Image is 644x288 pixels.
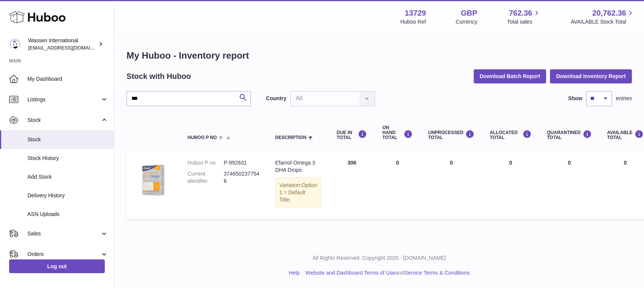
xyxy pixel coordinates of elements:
h1: My Huboo - Inventory report [127,50,632,62]
td: 0 [482,152,539,219]
span: AVAILABLE Stock Total [570,18,635,26]
img: product image [134,159,172,197]
span: entries [616,95,632,102]
a: Service Terms & Conditions [404,270,470,276]
a: Log out [9,259,105,273]
span: ASN Uploads [27,211,108,218]
td: 0 [375,152,420,219]
span: 762.36 [509,8,532,18]
li: and [303,269,469,277]
label: Show [568,95,582,102]
span: Stock [27,117,100,124]
div: ON HAND Total [382,125,413,141]
a: Website and Dashboard Terms of Use [305,270,395,276]
p: All Rights Reserved. Copyright 2025 - [DOMAIN_NAME] [120,254,638,262]
span: Delivery History [27,192,108,199]
span: My Dashboard [27,75,108,83]
button: Download Inventory Report [550,69,632,83]
a: Help [289,270,300,276]
label: Country [266,95,287,102]
span: Stock History [27,155,108,162]
span: Sales [27,230,100,237]
div: QUARANTINED Total [547,130,592,140]
div: Huboo Ref [400,18,426,26]
div: Efamol Omega 3 DHA Drops [275,159,321,174]
span: Listings [27,96,100,103]
span: Orders [27,251,100,258]
dd: P-992631 [224,159,260,166]
div: UNPROCESSED Total [428,130,474,140]
h2: Stock with Huboo [127,71,191,82]
span: Description [275,135,306,140]
img: gemma.moses@wassen.com [9,38,21,50]
div: Currency [456,18,477,26]
span: 20,762.36 [592,8,626,18]
div: DUE IN TOTAL [336,130,367,140]
dt: Huboo P no [187,159,224,166]
button: Download Batch Report [474,69,546,83]
span: [EMAIL_ADDRESS][DOMAIN_NAME] [28,45,112,51]
span: Add Stock [27,173,108,181]
span: Total sales [507,18,541,26]
strong: 13729 [405,8,426,18]
td: 0 [420,152,482,219]
dd: 3746502377546 [224,170,260,185]
a: 20,762.36 AVAILABLE Stock Total [570,8,635,26]
td: 306 [329,152,375,219]
dt: Current identifier [187,170,224,185]
div: Variation: [275,178,321,208]
div: ALLOCATED Total [490,130,532,140]
div: Wassen International [28,37,97,51]
span: Huboo P no [187,135,217,140]
strong: GBP [461,8,477,18]
a: 762.36 Total sales [507,8,541,26]
span: Stock [27,136,108,143]
span: Option 1 = Default Title; [279,182,317,203]
span: 0 [568,160,571,166]
div: AVAILABLE Total [607,130,644,140]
